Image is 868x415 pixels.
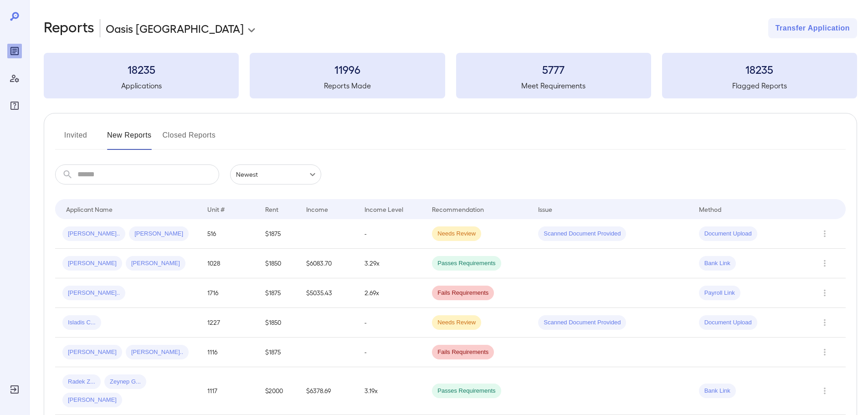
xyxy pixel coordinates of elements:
span: [PERSON_NAME] [126,259,185,268]
td: $2000 [258,367,299,415]
div: Applicant Name [66,204,113,215]
h5: Reports Made [250,80,445,91]
td: 1117 [200,367,258,415]
button: Row Actions [817,226,832,241]
span: Document Upload [699,230,757,238]
h3: 11996 [250,62,445,77]
div: Rent [265,204,280,215]
p: Oasis [GEOGRAPHIC_DATA] [106,21,244,36]
span: Isladis C... [62,318,101,327]
button: Row Actions [817,315,832,330]
div: Income [306,204,328,215]
span: [PERSON_NAME].. [62,230,125,238]
div: Recommendation [432,204,484,215]
span: Passes Requirements [432,259,501,268]
button: New Reports [107,128,152,150]
summary: 18235Applications11996Reports Made5777Meet Requirements18235Flagged Reports [44,53,857,98]
td: $1850 [258,249,299,278]
span: Bank Link [699,387,736,395]
td: 3.29x [357,249,425,278]
h3: 18235 [44,62,239,77]
td: 1116 [200,338,258,367]
span: [PERSON_NAME].. [126,348,189,357]
span: Scanned Document Provided [538,230,626,238]
button: Row Actions [817,286,832,300]
div: Issue [538,204,553,215]
td: $6083.70 [299,249,357,278]
span: Document Upload [699,318,757,327]
button: Invited [55,128,96,150]
div: Manage Users [7,71,22,86]
span: [PERSON_NAME] [62,348,122,357]
span: Bank Link [699,259,736,268]
h2: Reports [44,18,94,38]
span: Radek Z... [62,378,101,386]
span: [PERSON_NAME].. [62,289,125,297]
span: Fails Requirements [432,348,494,357]
h3: 18235 [662,62,857,77]
td: 1716 [200,278,258,308]
div: Newest [230,164,321,184]
span: [PERSON_NAME] [62,259,122,268]
td: - [357,308,425,338]
td: $1850 [258,308,299,338]
div: Income Level [365,204,403,215]
td: $1875 [258,338,299,367]
span: Zeynep G... [104,378,146,386]
td: 1028 [200,249,258,278]
td: - [357,219,425,249]
td: - [357,338,425,367]
td: $6378.69 [299,367,357,415]
td: 1227 [200,308,258,338]
button: Transfer Application [768,18,857,38]
div: FAQ [7,98,22,113]
td: $1875 [258,278,299,308]
h5: Flagged Reports [662,80,857,91]
h5: Applications [44,80,239,91]
span: Scanned Document Provided [538,318,626,327]
div: Method [699,204,721,215]
div: Reports [7,44,22,58]
button: Row Actions [817,256,832,271]
button: Row Actions [817,384,832,398]
span: Needs Review [432,318,481,327]
button: Closed Reports [163,128,216,150]
span: [PERSON_NAME] [129,230,189,238]
button: Row Actions [817,345,832,359]
span: [PERSON_NAME] [62,396,122,405]
td: 2.69x [357,278,425,308]
div: Log Out [7,382,22,397]
td: 516 [200,219,258,249]
span: Payroll Link [699,289,740,297]
h3: 5777 [456,62,651,77]
div: Unit # [207,204,225,215]
span: Fails Requirements [432,289,494,297]
span: Passes Requirements [432,387,501,395]
td: $5035.43 [299,278,357,308]
td: 3.19x [357,367,425,415]
h5: Meet Requirements [456,80,651,91]
td: $1875 [258,219,299,249]
span: Needs Review [432,230,481,238]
